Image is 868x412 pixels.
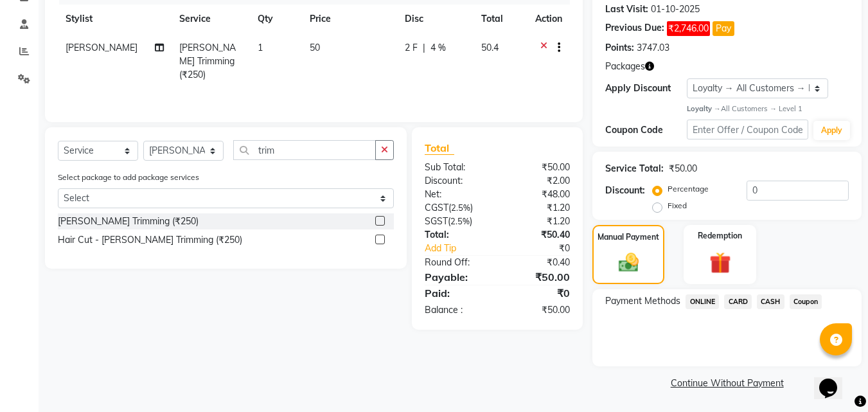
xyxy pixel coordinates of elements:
[497,269,580,285] div: ₹50.00
[415,188,497,201] div: Net:
[451,202,470,213] span: 2.5%
[425,202,448,213] span: CGST
[415,303,497,317] div: Balance :
[813,121,850,140] button: Apply
[686,294,719,309] span: ONLINE
[605,82,686,95] div: Apply Discount
[415,215,497,228] div: ( )
[497,256,580,269] div: ₹0.40
[430,41,446,55] span: 4 %
[497,215,580,228] div: ₹1.20
[415,228,497,242] div: Total:
[698,230,742,242] label: Redemption
[605,41,634,55] div: Points:
[651,3,700,16] div: 01-10-2025
[497,228,580,242] div: ₹50.40
[605,21,664,36] div: Previous Due:
[668,183,709,195] label: Percentage
[481,42,499,53] span: 50.4
[425,215,448,227] span: SGST
[497,188,580,201] div: ₹48.00
[497,285,580,301] div: ₹0
[724,294,752,309] span: CARD
[814,361,855,399] iframe: chat widget
[233,140,376,160] input: Search or Scan
[415,201,497,215] div: ( )
[668,200,687,211] label: Fixed
[405,41,418,55] span: 2 F
[302,4,397,33] th: Price
[605,184,645,197] div: Discount:
[66,42,137,53] span: [PERSON_NAME]
[58,4,172,33] th: Stylist
[598,231,659,243] label: Manual Payment
[605,3,648,16] div: Last Visit:
[790,294,822,309] span: Coupon
[474,4,528,33] th: Total
[669,162,697,175] div: ₹50.00
[605,123,686,137] div: Coupon Code
[58,215,199,228] div: [PERSON_NAME] Trimming (₹250)
[527,4,570,33] th: Action
[415,242,511,255] a: Add Tip
[179,42,236,80] span: [PERSON_NAME] Trimming (₹250)
[713,21,734,36] button: Pay
[258,42,263,53] span: 1
[415,269,497,285] div: Payable:
[415,285,497,301] div: Paid:
[415,256,497,269] div: Round Off:
[423,41,425,55] span: |
[58,233,242,247] div: Hair Cut - [PERSON_NAME] Trimming (₹250)
[757,294,784,309] span: CASH
[511,242,580,255] div: ₹0
[450,216,470,226] span: 2.5%
[687,120,808,139] input: Enter Offer / Coupon Code
[497,174,580,188] div: ₹2.00
[397,4,474,33] th: Disc
[595,377,859,390] a: Continue Without Payment
[637,41,669,55] div: 3747.03
[415,174,497,188] div: Discount:
[605,60,645,73] span: Packages
[415,161,497,174] div: Sub Total:
[497,303,580,317] div: ₹50.00
[703,249,738,276] img: _gift.svg
[425,141,454,155] span: Total
[605,162,664,175] div: Service Total:
[667,21,710,36] span: ₹2,746.00
[250,4,302,33] th: Qty
[58,172,199,183] label: Select package to add package services
[497,161,580,174] div: ₹50.00
[605,294,680,308] span: Payment Methods
[497,201,580,215] div: ₹1.20
[687,104,721,113] strong: Loyalty →
[172,4,250,33] th: Service
[612,251,645,274] img: _cash.svg
[310,42,320,53] span: 50
[687,103,849,114] div: All Customers → Level 1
